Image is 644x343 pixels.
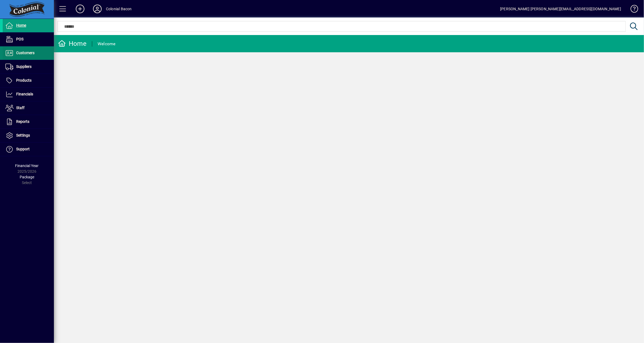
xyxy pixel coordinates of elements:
[16,133,30,137] span: Settings
[3,143,54,156] a: Support
[3,88,54,101] a: Financials
[3,60,54,74] a: Suppliers
[3,115,54,129] a: Reports
[20,175,34,179] span: Package
[16,51,35,55] span: Customers
[3,33,54,46] a: POS
[16,37,23,41] span: POS
[16,106,25,110] span: Staff
[98,40,116,48] div: Welcome
[3,46,54,60] a: Customers
[16,147,30,151] span: Support
[58,39,87,48] div: Home
[16,119,29,124] span: Reports
[500,5,621,13] div: [PERSON_NAME] [PERSON_NAME][EMAIL_ADDRESS][DOMAIN_NAME]
[3,74,54,87] a: Products
[16,78,32,82] span: Products
[16,64,32,69] span: Suppliers
[106,5,132,13] div: Colonial Bacon
[3,129,54,142] a: Settings
[15,164,39,168] span: Financial Year
[16,23,26,27] span: Home
[89,4,106,14] button: Profile
[16,92,33,96] span: Financials
[626,1,637,19] a: Knowledge Base
[3,101,54,115] a: Staff
[71,4,89,14] button: Add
